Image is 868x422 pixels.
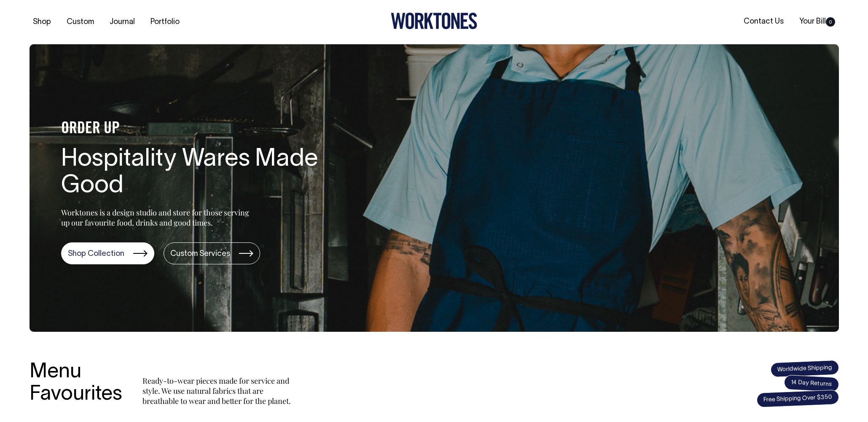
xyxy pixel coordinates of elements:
[164,242,260,264] a: Custom Services
[142,376,294,406] p: Ready-to-wear pieces made for service and style. We use natural fabrics that are breathable to we...
[740,15,787,29] a: Contact Us
[61,120,331,138] h4: ORDER UP
[30,361,122,406] h3: Menu Favourites
[770,360,839,377] span: Worldwide Shipping
[826,17,835,27] span: 0
[61,146,331,200] h1: Hospitality Wares Made Good
[63,15,97,29] a: Custom
[30,15,54,29] a: Shop
[784,375,839,392] span: 14 Day Returns
[147,15,183,29] a: Portfolio
[796,15,838,29] a: Your Bill0
[106,15,138,29] a: Journal
[61,207,253,228] p: Worktones is a design studio and store for those serving up our favourite food, drinks and good t...
[756,390,839,408] span: Free Shipping Over $350
[61,242,154,264] a: Shop Collection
